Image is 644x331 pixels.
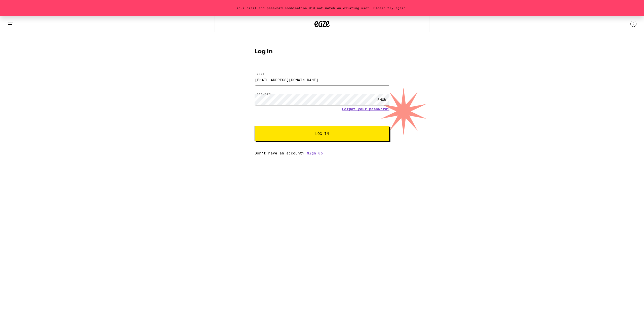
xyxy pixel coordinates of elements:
button: Log In [255,126,389,141]
label: Email [255,72,265,76]
a: Forgot your password? [342,107,389,111]
h1: Log In [255,49,389,55]
div: Don't have an account? [255,151,389,155]
span: Log In [315,132,329,135]
div: SHOW [374,94,389,105]
input: Email [255,74,389,85]
a: Sign up [307,151,323,155]
span: Hi. Need any help? [3,4,36,8]
label: Password [255,92,271,95]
